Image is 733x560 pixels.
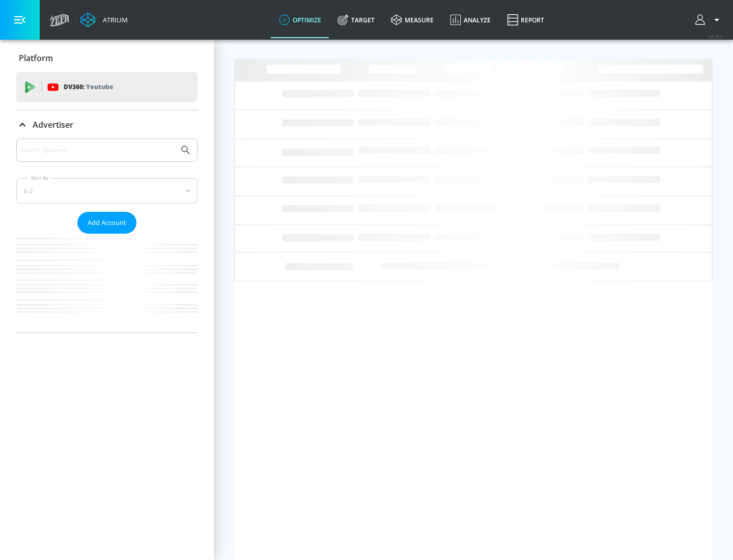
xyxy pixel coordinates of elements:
div: DV360: Youtube [16,72,198,102]
div: A-Z [16,178,198,204]
input: Search by name [20,144,175,157]
a: Report [499,2,552,38]
span: Add Account [88,217,126,229]
span: v 4.25.2 [709,34,723,39]
a: optimize [271,2,329,38]
p: DV360: [64,81,113,93]
p: Youtube [86,81,113,92]
p: Advertiser [33,119,73,130]
a: Analyze [442,2,499,38]
a: Target [329,2,383,38]
div: Advertiser [16,138,198,332]
button: Add Account [77,212,136,234]
p: Platform [19,52,53,64]
div: Atrium [99,15,128,24]
a: Atrium [80,12,128,27]
div: Advertiser [16,110,198,139]
label: Sort By [29,175,51,181]
a: measure [383,2,442,38]
div: Platform [16,44,198,72]
nav: list of Advertiser [16,234,198,332]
